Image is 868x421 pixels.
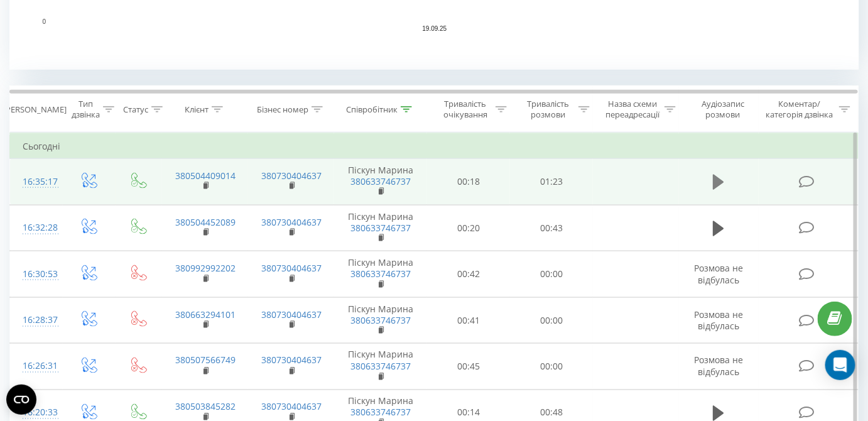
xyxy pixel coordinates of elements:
[261,216,322,228] a: 380730404637
[175,309,236,320] a: 380663294101
[762,99,836,120] div: Коментар/категорія дзвінка
[510,344,593,390] td: 00:00
[350,175,411,187] a: 380633746737
[10,134,859,159] td: Сьогодні
[175,354,236,366] a: 380507566749
[334,344,427,390] td: Піскун Марина
[175,216,236,228] a: 380504452089
[427,251,510,298] td: 00:42
[694,262,743,285] span: Розмова не відбулась
[6,385,36,415] button: Open CMP widget
[42,18,46,25] text: 0
[350,268,411,280] a: 380633746737
[346,104,398,115] div: Співробітник
[23,354,50,379] div: 16:26:31
[261,309,322,320] a: 380730404637
[334,159,427,205] td: Піскун Марина
[510,205,593,251] td: 00:43
[261,262,322,274] a: 380730404637
[123,104,148,115] div: Статус
[427,159,510,205] td: 00:18
[350,314,411,326] a: 380633746737
[427,205,510,251] td: 00:20
[23,308,50,332] div: 16:28:37
[175,262,236,274] a: 380992992202
[175,401,236,413] a: 380503845282
[694,309,743,332] span: Розмова не відбулась
[334,251,427,298] td: Піскун Марина
[334,297,427,344] td: Піскун Марина
[350,361,411,373] a: 380633746737
[334,205,427,251] td: Піскун Марина
[175,170,236,182] a: 380504409014
[350,222,411,234] a: 380633746737
[510,297,593,344] td: 00:00
[521,99,575,120] div: Тривалість розмови
[438,99,492,120] div: Тривалість очікування
[694,354,743,378] span: Розмова не відбулась
[261,170,322,182] a: 380730404637
[185,104,209,115] div: Клієнт
[510,159,593,205] td: 01:23
[23,216,50,240] div: 16:32:28
[23,262,50,287] div: 16:30:53
[423,26,447,33] text: 19.09.25
[690,99,756,120] div: Аудіозапис розмови
[3,104,67,115] div: [PERSON_NAME]
[261,354,322,366] a: 380730404637
[23,170,50,194] div: 16:35:17
[604,99,661,120] div: Назва схеми переадресації
[261,401,322,413] a: 380730404637
[825,350,855,380] div: Open Intercom Messenger
[427,297,510,344] td: 00:41
[257,104,308,115] div: Бізнес номер
[72,99,100,120] div: Тип дзвінка
[350,407,411,418] a: 380633746737
[427,344,510,390] td: 00:45
[510,251,593,298] td: 00:00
